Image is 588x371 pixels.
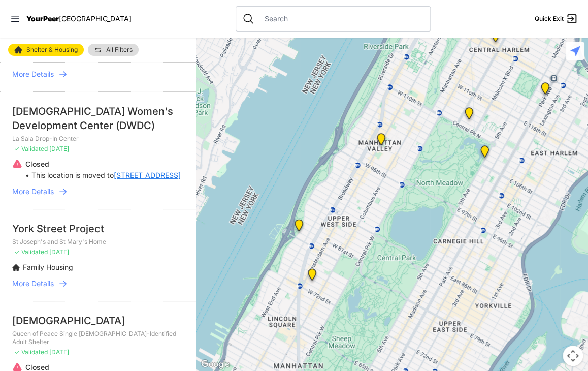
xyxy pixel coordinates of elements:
a: All Filters [88,44,139,56]
div: [DEMOGRAPHIC_DATA] [12,314,184,328]
div: [DEMOGRAPHIC_DATA] Women's Development Center (DWDC) [12,104,184,133]
div: Bailey House, Inc. [539,82,551,99]
p: St Joseph's and St Mary's Home [12,238,184,246]
span: Quick Exit [535,15,564,23]
input: Search [258,14,424,24]
div: Trinity Lutheran Church [375,133,387,149]
span: More Details [12,69,54,79]
span: More Details [12,279,54,289]
div: Hamilton Senior Center [306,268,318,285]
span: [GEOGRAPHIC_DATA] [59,14,132,23]
div: Administrative Office, No Walk-Ins [292,219,305,235]
a: YourPeer[GEOGRAPHIC_DATA] [26,16,132,22]
span: All Filters [106,47,133,53]
a: More Details [12,69,184,79]
span: YourPeer [26,14,59,23]
span: More Details [12,187,54,197]
a: Open this area in Google Maps (opens a new window) [199,358,232,371]
a: More Details [12,187,184,197]
p: Closed [25,159,181,169]
span: ✓ Validated [14,248,48,256]
p: Queen of Peace Single [DEMOGRAPHIC_DATA]-Identified Adult Shelter [12,330,184,346]
a: [STREET_ADDRESS] [114,170,181,180]
div: York Street Project [12,222,184,236]
a: More Details [12,279,184,289]
div: 820 MRT Residential Chemical Dependence Treatment Program [463,107,475,123]
span: ✓ Validated [14,348,48,356]
p: La Sala Drop-In Center [12,135,184,143]
span: [DATE] [49,348,69,356]
img: Google [199,358,232,371]
a: Shelter & Housing [8,44,84,56]
span: Shelter & Housing [26,47,78,53]
span: Family Housing [23,263,73,271]
p: • This location is moved to [25,170,181,180]
span: [DATE] [49,145,69,152]
span: ✓ Validated [14,145,48,152]
span: [DATE] [49,248,69,256]
a: Quick Exit [535,13,578,25]
button: Map camera controls [563,346,583,366]
div: Uptown/Harlem DYCD Youth Drop-in Center [489,30,502,46]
